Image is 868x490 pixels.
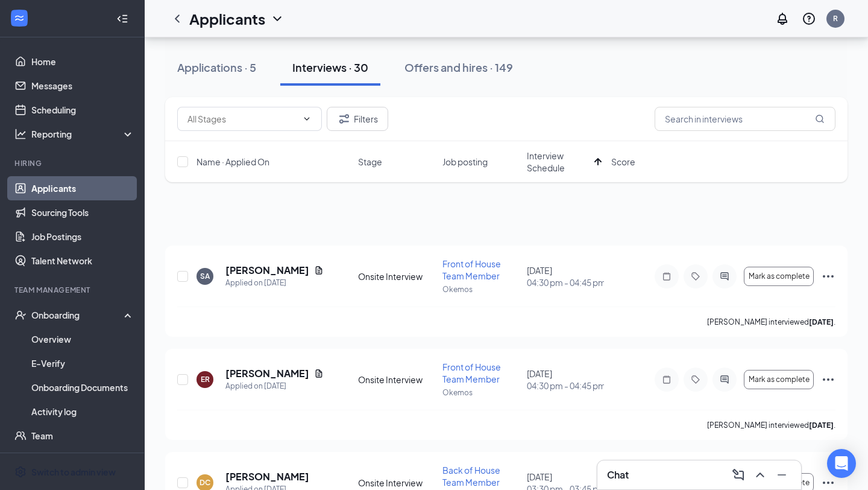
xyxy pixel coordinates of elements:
[358,156,382,168] span: Stage
[744,370,814,389] button: Mark as complete
[707,420,835,430] p: [PERSON_NAME] interviewed .
[200,477,210,488] div: DC
[225,380,324,392] div: Applied on [DATE]
[225,470,309,483] h5: [PERSON_NAME]
[802,11,816,26] svg: QuestionInfo
[744,267,814,286] button: Mark as complete
[31,327,134,351] a: Overview
[31,375,134,399] a: Onboarding Documents
[31,351,134,375] a: E-Verify
[707,317,835,327] p: [PERSON_NAME] interviewed .
[225,367,309,380] h5: [PERSON_NAME]
[753,468,767,482] svg: ChevronUp
[302,114,312,124] svg: ChevronDown
[827,449,856,478] div: Open Intercom Messenger
[197,156,269,168] span: Name · Applied On
[31,309,124,321] div: Onboarding
[442,258,501,281] span: Front of House Team Member
[527,264,604,288] div: [DATE]
[527,276,604,288] span: 04:30 pm - 04:45 pm
[200,271,210,281] div: SA
[31,49,134,74] a: Home
[717,272,732,281] svg: ActiveChat
[591,154,605,169] svg: ArrowUp
[314,369,324,378] svg: Document
[14,128,27,140] svg: Analysis
[821,372,835,387] svg: Ellipses
[442,361,501,384] span: Front of House Team Member
[270,11,285,26] svg: ChevronDown
[31,448,134,472] a: DocumentsCrown
[31,224,134,249] a: Job Postings
[775,11,790,26] svg: Notifications
[809,317,834,326] b: [DATE]
[14,285,132,295] div: Team Management
[31,176,134,200] a: Applicants
[201,374,210,384] div: ER
[442,387,520,398] p: Okemos
[170,11,184,26] svg: ChevronLeft
[729,465,748,485] button: ComposeMessage
[14,158,132,168] div: Hiring
[659,272,674,281] svg: Note
[688,375,703,384] svg: Tag
[314,266,324,275] svg: Document
[14,466,27,478] svg: Settings
[358,270,435,282] div: Onsite Interview
[442,465,500,488] span: Back of House Team Member
[31,466,116,478] div: Switch to admin view
[809,421,834,430] b: [DATE]
[655,107,835,131] input: Search in interviews
[292,60,368,75] div: Interviews · 30
[821,269,835,284] svg: Ellipses
[189,8,265,29] h1: Applicants
[442,156,488,168] span: Job posting
[749,375,810,384] span: Mark as complete
[731,468,746,482] svg: ComposeMessage
[750,465,770,485] button: ChevronUp
[772,465,791,485] button: Minimize
[225,277,324,289] div: Applied on [DATE]
[659,375,674,384] svg: Note
[31,74,134,98] a: Messages
[404,60,513,75] div: Offers and hires · 149
[187,112,297,126] input: All Stages
[527,150,590,174] span: Interview Schedule
[31,249,134,273] a: Talent Network
[31,98,134,122] a: Scheduling
[358,374,435,386] div: Onsite Interview
[527,367,604,392] div: [DATE]
[607,468,629,482] h3: Chat
[31,399,134,424] a: Activity log
[527,380,604,392] span: 04:30 pm - 04:45 pm
[327,107,388,131] button: Filter Filters
[31,128,135,140] div: Reporting
[225,264,309,277] h5: [PERSON_NAME]
[749,272,810,281] span: Mark as complete
[775,468,789,482] svg: Minimize
[116,13,128,25] svg: Collapse
[13,12,25,24] svg: WorkstreamLogo
[177,60,256,75] div: Applications · 5
[358,477,435,489] div: Onsite Interview
[442,284,520,294] p: Okemos
[717,375,732,384] svg: ActiveChat
[31,200,134,224] a: Sourcing Tools
[833,13,838,24] div: R
[337,112,351,126] svg: Filter
[611,156,635,168] span: Score
[31,424,134,448] a: Team
[688,272,703,281] svg: Tag
[821,476,835,490] svg: Ellipses
[14,309,27,321] svg: UserCheck
[815,114,825,124] svg: MagnifyingGlass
